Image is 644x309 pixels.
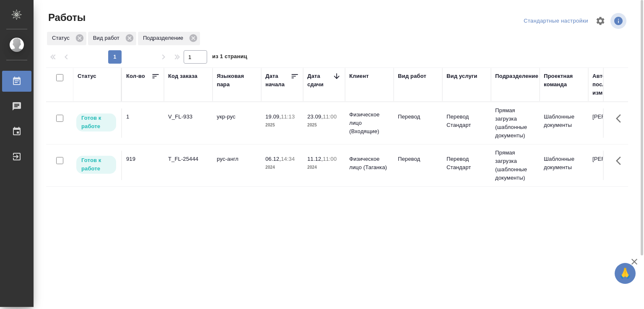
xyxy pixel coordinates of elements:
[212,51,247,64] span: из 1 страниц
[495,72,538,80] div: Подразделение
[307,156,323,162] p: 11.12,
[265,121,299,129] p: 2025
[618,265,632,282] span: 🙏
[590,11,610,31] span: Настроить таблицу
[610,13,628,29] span: Посмотреть информацию
[75,155,117,175] div: Исполнитель может приступить к работе
[540,151,588,180] td: Шаблонные документы
[81,114,111,131] p: Готов к работе
[491,102,540,144] td: Прямая загрузка (шаблонные документы)
[122,108,164,138] td: 1
[143,34,186,42] p: Подразделение
[93,34,122,42] p: Вид работ
[447,155,487,172] p: Перевод Стандарт
[588,151,637,180] td: [PERSON_NAME]
[81,156,111,173] p: Готов к работе
[398,113,438,121] p: Перевод
[126,72,145,80] div: Кол-во
[349,72,369,80] div: Клиент
[323,156,337,162] p: 11:00
[75,113,117,132] div: Исполнитель может приступить к работе
[592,72,633,97] div: Автор последнего изменения
[323,113,337,120] p: 11:00
[265,113,281,120] p: 19.09,
[168,72,197,80] div: Код заказа
[615,263,636,284] button: 🙏
[588,108,637,138] td: [PERSON_NAME]
[52,34,73,42] p: Статус
[522,15,590,28] div: split button
[544,72,584,89] div: Проектная команда
[122,151,164,180] td: 919
[265,163,299,172] p: 2024
[265,72,291,89] div: Дата начала
[307,121,341,129] p: 2025
[398,72,426,80] div: Вид работ
[349,155,390,172] p: Физическое лицо (Таганка)
[138,32,200,45] div: Подразделение
[281,156,295,162] p: 14:34
[307,163,341,172] p: 2024
[217,72,257,89] div: Языковая пара
[281,113,295,120] p: 11:13
[168,155,208,163] div: T_FL-25444
[447,113,487,129] p: Перевод Стандарт
[307,72,332,89] div: Дата сдачи
[540,108,588,138] td: Шаблонные документы
[398,155,438,163] p: Перевод
[349,111,390,136] p: Физическое лицо (Входящие)
[447,72,478,80] div: Вид услуги
[46,11,86,24] span: Работы
[88,32,136,45] div: Вид работ
[78,72,96,80] div: Статус
[611,151,631,171] button: Здесь прячутся важные кнопки
[168,113,208,121] div: V_FL-933
[307,113,323,120] p: 23.09,
[491,144,540,186] td: Прямая загрузка (шаблонные документы)
[47,32,86,45] div: Статус
[213,108,261,138] td: укр-рус
[213,151,261,180] td: рус-англ
[265,156,281,162] p: 06.12,
[611,108,631,129] button: Здесь прячутся важные кнопки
